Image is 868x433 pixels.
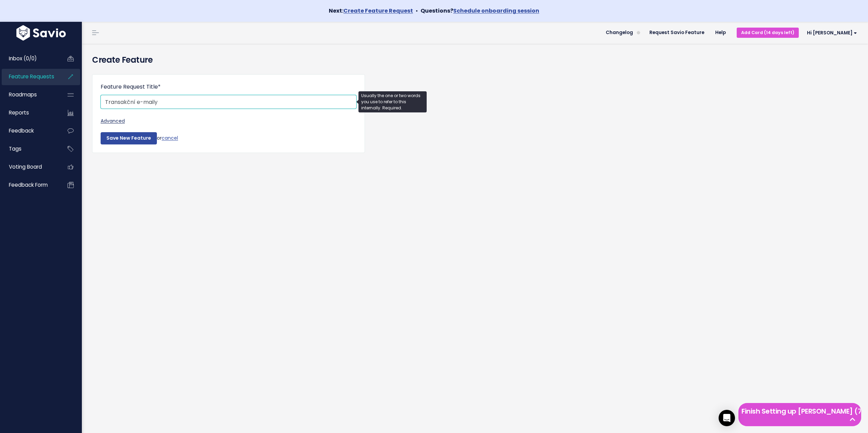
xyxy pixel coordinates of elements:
[343,7,413,15] a: Create Feature Request
[2,69,57,84] a: Feature Requests
[9,145,21,152] span: Tags
[416,7,418,15] span: •
[421,7,539,15] strong: Questions?
[101,132,157,144] input: Save New Feature
[606,30,633,35] span: Changelog
[719,410,735,426] div: Open Intercom Messenger
[101,132,356,144] div: or
[9,91,37,98] span: Roadmaps
[329,7,413,15] strong: Next:
[2,177,57,193] a: Feedback form
[2,123,57,139] a: Feedback
[9,55,37,62] span: Inbox (0/0)
[737,28,799,37] a: Add Card (14 days left)
[9,73,54,80] span: Feature Requests
[9,127,34,134] span: Feedback
[162,135,178,141] a: cancel
[9,163,42,170] span: Voting Board
[101,83,161,91] label: Feature Request Title
[2,87,57,103] a: Roadmaps
[358,91,427,112] div: Usually the one or two words you use to refer to this internally. Required.
[2,105,57,121] a: Reports
[15,25,68,41] img: logo-white.9d6f32f41409.svg
[2,141,57,157] a: Tags
[741,406,858,416] h5: Finish Setting up [PERSON_NAME] (7 left)
[807,30,857,35] span: Hi [PERSON_NAME]
[101,95,356,109] input: Keep it short and sweet
[9,181,48,188] span: Feedback form
[9,109,29,116] span: Reports
[101,117,356,125] a: Advanced
[453,7,539,15] a: Schedule onboarding session
[92,54,858,66] h4: Create Feature
[799,28,863,38] a: Hi [PERSON_NAME]
[710,28,731,38] a: Help
[2,51,57,66] a: Inbox (0/0)
[2,159,57,175] a: Voting Board
[644,28,710,38] a: Request Savio Feature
